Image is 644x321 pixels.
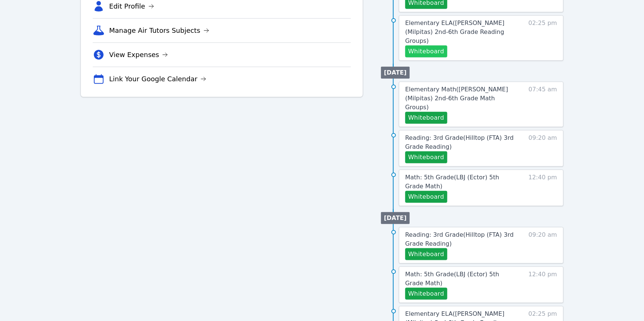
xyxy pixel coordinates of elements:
span: 09:20 am [529,133,557,163]
a: Math: 5th Grade(LBJ (Ector) 5th Grade Math) [405,270,519,288]
span: 09:20 am [529,230,557,260]
a: Reading: 3rd Grade(Hilltop (FTA) 3rd Grade Reading) [405,230,519,248]
a: View Expenses [109,50,168,60]
span: Math: 5th Grade ( LBJ (Ector) 5th Grade Math ) [405,174,499,190]
a: Edit Profile [109,1,154,12]
a: Elementary ELA([PERSON_NAME] (Milpitas) 2nd-6th Grade Reading Groups) [405,19,519,45]
li: [DATE] [381,212,410,224]
button: Whiteboard [405,151,447,163]
a: Link Your Google Calendar [109,74,206,84]
button: Whiteboard [405,248,447,260]
span: Reading: 3rd Grade ( Hilltop (FTA) 3rd Grade Reading ) [405,134,514,150]
a: Math: 5th Grade(LBJ (Ector) 5th Grade Math) [405,173,519,191]
span: 02:25 pm [529,19,557,57]
button: Whiteboard [405,112,447,124]
button: Whiteboard [405,45,447,57]
a: Elementary Math([PERSON_NAME] (Milpitas) 2nd-6th Grade Math Groups) [405,85,519,112]
span: Reading: 3rd Grade ( Hilltop (FTA) 3rd Grade Reading ) [405,231,514,247]
span: Elementary ELA ( [PERSON_NAME] (Milpitas) 2nd-6th Grade Reading Groups ) [405,19,505,44]
span: 12:40 pm [529,270,557,300]
button: Whiteboard [405,191,447,203]
li: [DATE] [381,67,410,79]
span: 07:45 am [529,85,557,124]
a: Manage Air Tutors Subjects [109,25,209,36]
span: Elementary Math ( [PERSON_NAME] (Milpitas) 2nd-6th Grade Math Groups ) [405,86,508,111]
span: 12:40 pm [529,173,557,203]
button: Whiteboard [405,288,447,300]
a: Reading: 3rd Grade(Hilltop (FTA) 3rd Grade Reading) [405,133,519,151]
span: Math: 5th Grade ( LBJ (Ector) 5th Grade Math ) [405,271,499,287]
